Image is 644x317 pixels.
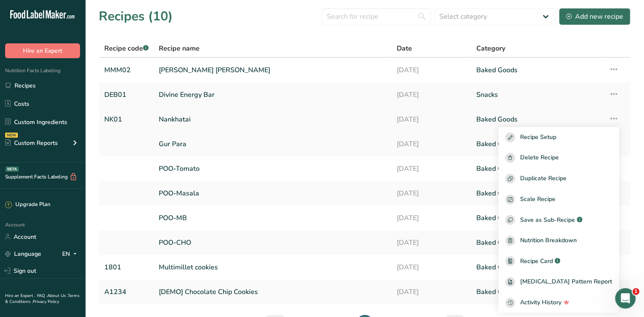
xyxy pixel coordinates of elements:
[498,168,619,189] button: Duplicate Recipe
[37,293,47,299] a: FAQ .
[5,293,35,299] a: Hire an Expert .
[104,258,149,276] a: 1801
[498,127,619,148] button: Recipe Setup
[5,201,50,209] div: Upgrade Plan
[476,283,598,301] a: Baked Goods
[104,283,149,301] a: A1234
[5,246,41,261] a: Language
[104,61,149,79] a: MMM02
[159,184,386,202] a: POO-Masala
[520,298,561,308] span: Activity History
[498,251,619,272] a: Recipe Card
[520,195,555,204] span: Scale Recipe
[5,293,80,305] a: Terms & Conditions .
[159,110,386,128] a: Nankhatai
[476,110,598,128] a: Baked Goods
[397,283,466,301] a: [DATE]
[159,234,386,252] a: POO-CHO
[397,160,466,178] a: [DATE]
[566,11,623,22] div: Add new recipe
[498,148,619,169] button: Delete Recipe
[397,110,466,128] a: [DATE]
[397,209,466,227] a: [DATE]
[476,184,598,202] a: Baked Goods
[498,292,619,313] button: Activity History
[33,299,59,305] a: Privacy Policy
[159,43,200,54] span: Recipe name
[5,133,18,138] div: NEW
[159,283,386,301] a: [DEMO] Chocolate Chip Cookies
[6,167,19,172] div: BETA
[520,174,567,184] span: Duplicate Recipe
[104,110,149,128] a: NK01
[476,86,598,104] a: Snacks
[322,8,431,25] input: Search for recipe
[476,209,598,227] a: Baked Goods
[520,133,556,142] span: Recipe Setup
[5,139,58,147] div: Custom Reports
[498,209,619,230] button: Save as Sub-Recipe
[520,257,553,266] span: Recipe Card
[476,61,598,79] a: Baked Goods
[159,135,386,153] a: Gur Para
[104,44,149,53] span: Recipe code
[5,43,80,58] button: Hire an Expert
[559,8,630,25] button: Add new recipe
[498,272,619,292] a: [MEDICAL_DATA] Pattern Report
[159,209,386,227] a: POO-MB
[520,236,577,246] span: Nutrition Breakdown
[498,230,619,251] a: Nutrition Breakdown
[476,43,505,54] span: Category
[498,189,619,210] button: Scale Recipe
[397,61,466,79] a: [DATE]
[159,61,386,79] a: [PERSON_NAME] [PERSON_NAME]
[397,184,466,202] a: [DATE]
[397,43,412,54] span: Date
[62,249,80,259] div: EN
[159,86,386,104] a: Divine Energy Bar
[520,277,612,287] span: [MEDICAL_DATA] Pattern Report
[397,258,466,276] a: [DATE]
[476,258,598,276] a: Baked Goods
[159,258,386,276] a: Multimillet cookies
[159,160,386,178] a: POO-Tomato
[99,7,173,26] h1: Recipes (10)
[476,135,598,153] a: Baked Goods
[615,288,635,309] iframe: Intercom live chat
[476,234,598,252] a: Baked Goods
[633,288,639,295] span: 1
[476,160,598,178] a: Baked Goods
[104,86,149,104] a: DEB01
[47,293,68,299] a: About Us .
[397,86,466,104] a: [DATE]
[520,153,559,163] span: Delete Recipe
[397,234,466,252] a: [DATE]
[520,215,575,224] span: Save as Sub-Recipe
[397,135,466,153] a: [DATE]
